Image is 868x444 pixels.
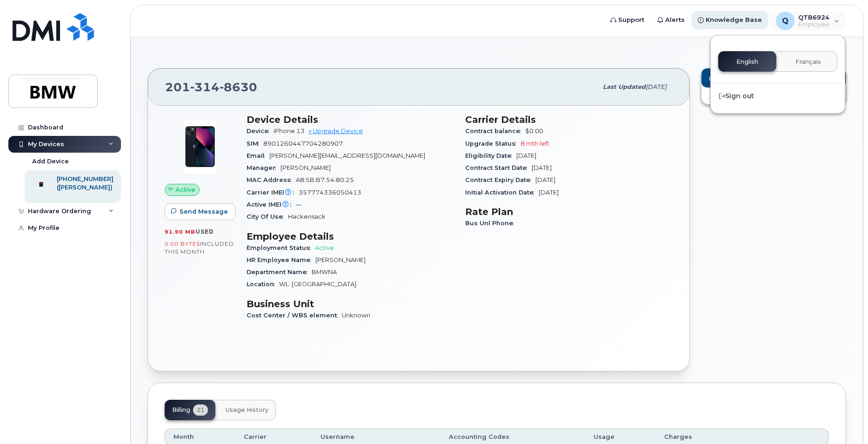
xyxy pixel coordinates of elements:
span: Eligibility Date [465,152,516,159]
span: — [296,201,302,208]
span: Unknown [342,312,370,319]
span: Contract balance [465,128,525,135]
h3: Carrier Details [465,114,673,125]
span: Contract Expiry Date [465,176,535,183]
span: 8901260447704280907 [263,140,343,147]
span: 0.00 Bytes [165,241,200,247]
span: Email [247,152,269,159]
span: City Of Use [247,213,288,220]
span: 91.90 MB [165,229,195,235]
h3: Rate Plan [465,206,673,217]
span: Location [247,281,279,288]
span: used [195,228,214,235]
a: + Upgrade Device [308,128,363,135]
span: Manager [247,164,280,171]
span: 314 [190,80,220,94]
span: WL: [GEOGRAPHIC_DATA] [279,281,356,288]
span: 201 [165,80,257,94]
button: Send Message [165,203,236,220]
span: Français [795,58,821,66]
img: image20231002-3703462-1ig824h.jpeg [172,119,228,175]
span: [DATE] [646,83,667,90]
h3: Employee Details [247,231,454,242]
span: Active [175,185,195,194]
span: Carrier IMEI [247,189,299,196]
h3: Business Unit [247,298,454,309]
button: Add Roaming Package [701,68,846,87]
span: Usage History [226,406,268,414]
span: Cost Center / WBS element [247,312,342,319]
span: Initial Activation Date [465,189,539,196]
span: Contract Start Date [465,164,532,171]
span: Active [315,244,334,251]
span: [DATE] [539,189,559,196]
span: Hackensack [288,213,326,220]
span: HR Employee Name [247,256,315,263]
span: [PERSON_NAME] [280,164,331,171]
span: [PERSON_NAME][EMAIL_ADDRESS][DOMAIN_NAME] [269,152,425,159]
span: [DATE] [532,164,552,171]
span: Employment Status [247,244,315,251]
span: Device [247,128,274,135]
span: Active IMEI [247,201,296,208]
span: [DATE] [516,152,536,159]
span: Bus Unl Phone [465,220,518,227]
span: iPhone 13 [274,128,305,135]
span: 8630 [220,80,257,94]
span: Department Name [247,269,312,276]
span: Upgrade Status [465,140,521,147]
span: SIM [247,140,263,147]
span: BMWNA [312,269,337,276]
span: 357774336050413 [299,189,361,196]
span: Send Message [180,207,228,216]
iframe: Messenger Launcher [828,404,861,437]
span: $0.00 [525,128,543,135]
span: MAC Address [247,176,296,183]
a: Create Helpdesk Submission [701,87,846,104]
h3: Device Details [247,114,454,125]
span: A8:5B:B7:54:80:25 [296,176,354,183]
span: Last updated [603,83,646,90]
span: [PERSON_NAME] [315,256,366,263]
div: Sign out [711,87,845,105]
span: [DATE] [535,176,555,183]
span: Add Roaming Package [709,75,793,84]
span: 8 mth left [521,140,549,147]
